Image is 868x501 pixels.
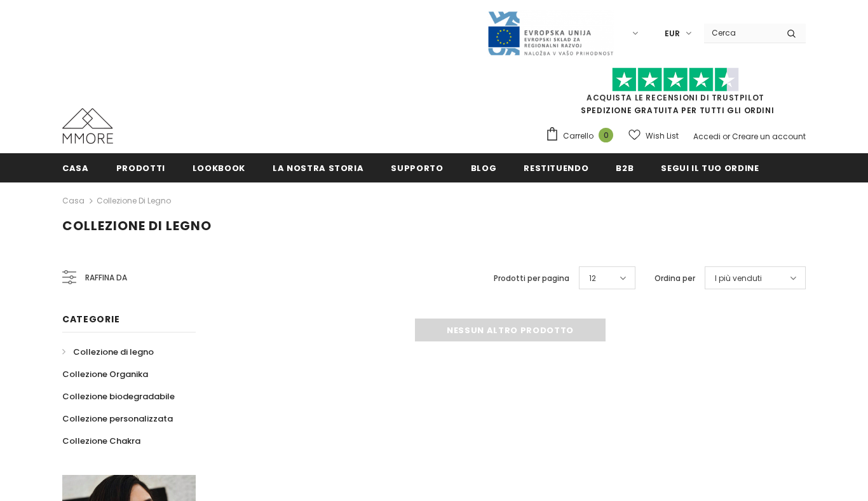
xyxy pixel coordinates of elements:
[62,108,113,144] img: Casi MMORE
[715,272,762,285] span: I più venduti
[693,131,721,142] a: Accedi
[471,153,497,182] a: Blog
[62,408,173,430] a: Collezione personalizzata
[587,92,764,103] a: Acquista le recensioni di TrustPilot
[654,272,695,285] label: Ordina per
[62,162,89,174] span: Casa
[661,153,759,182] a: Segui il tuo ordine
[494,272,569,285] label: Prodotti per pagina
[62,341,154,363] a: Collezione di legno
[563,130,593,142] span: Carrello
[665,27,680,40] span: EUR
[545,73,806,116] span: SPEDIZIONE GRATUITA PER TUTTI GLI ORDINI
[62,390,175,402] span: Collezione biodegradabile
[193,153,245,182] a: Lookbook
[62,430,140,452] a: Collezione Chakra
[589,272,596,285] span: 12
[62,363,148,385] a: Collezione Organika
[97,195,171,206] a: Collezione di legno
[722,131,730,142] span: or
[646,130,679,142] span: Wish List
[487,10,614,57] img: Javni Razpis
[599,128,613,142] span: 0
[273,162,363,174] span: La nostra storia
[62,193,85,209] a: Casa
[62,435,140,447] span: Collezione Chakra
[732,131,806,142] a: Creare un account
[628,125,679,147] a: Wish List
[612,67,739,92] img: Fidati di Pilot Stars
[704,24,777,42] input: Search Site
[471,162,497,174] span: Blog
[273,153,363,182] a: La nostra storia
[524,162,588,174] span: Restituendo
[73,346,154,358] span: Collezione di legno
[62,368,148,380] span: Collezione Organika
[85,271,127,285] span: Raffina da
[391,162,443,174] span: supporto
[116,153,165,182] a: Prodotti
[62,217,212,235] span: Collezione di legno
[545,127,620,146] a: Carrello 0
[62,153,89,182] a: Casa
[661,162,759,174] span: Segui il tuo ordine
[524,153,588,182] a: Restituendo
[62,313,119,326] span: Categorie
[616,153,634,182] a: B2B
[391,153,443,182] a: supporto
[193,162,245,174] span: Lookbook
[116,162,165,174] span: Prodotti
[487,27,614,38] a: Javni Razpis
[62,413,173,425] span: Collezione personalizzata
[616,162,634,174] span: B2B
[62,385,175,408] a: Collezione biodegradabile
